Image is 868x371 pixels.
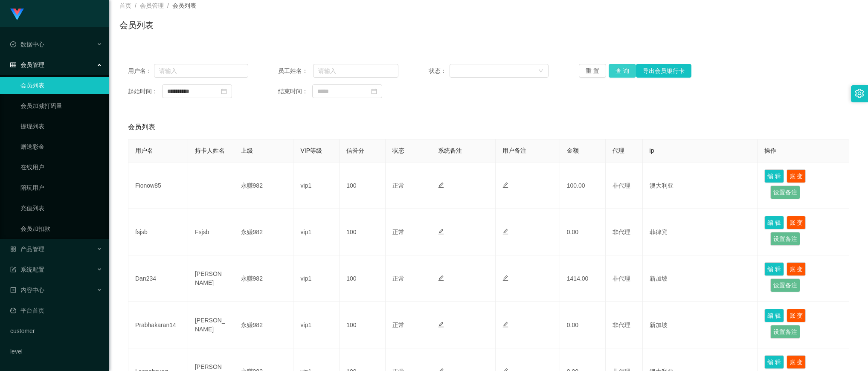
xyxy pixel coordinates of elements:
[10,246,44,252] span: 产品管理
[10,41,16,47] i: 图标: check-circle-o
[20,97,102,114] a: 会员加减打码量
[128,67,154,75] span: 用户名：
[855,89,864,98] i: 图标: setting
[392,322,404,328] span: 正常
[293,302,340,348] td: vip1
[241,147,253,154] span: 上级
[293,209,340,255] td: vip1
[128,162,188,209] td: Fionow85
[140,2,164,9] span: 会员管理
[10,267,16,272] i: 图标: form
[609,64,636,78] button: 查 询
[567,147,579,154] span: 金额
[502,229,508,235] i: 图标: edit
[135,2,136,9] span: /
[340,162,386,209] td: 100
[10,287,44,293] span: 内容中心
[313,64,398,78] input: 请输入
[438,229,444,235] i: 图标: edit
[502,322,508,328] i: 图标: edit
[172,2,196,9] span: 会员列表
[787,355,806,369] button: 账 变
[128,209,188,255] td: fsjsb
[278,67,313,75] span: 员工姓名：
[195,147,225,154] span: 持卡人姓名
[20,179,102,196] a: 陪玩用户
[613,275,630,282] span: 非代理
[300,147,322,154] span: VIP等级
[438,275,444,281] i: 图标: edit
[10,61,44,68] span: 会员管理
[636,64,691,78] button: 导出会员银行卡
[10,41,44,48] span: 数据中心
[650,147,654,154] span: ip
[188,209,234,255] td: Fsjsb
[119,2,131,9] span: 首页
[234,209,294,255] td: 永赚982
[371,88,377,94] i: 图标: calendar
[770,185,800,199] button: 设置备注
[429,67,450,75] span: 状态：
[438,182,444,188] i: 图标: edit
[770,325,800,339] button: 设置备注
[764,309,784,322] button: 编 辑
[643,162,758,209] td: 澳大利亚
[613,229,630,235] span: 非代理
[135,147,153,154] span: 用户名
[119,19,154,32] h1: 会员列表
[10,246,16,252] i: 图标: appstore-o
[787,216,806,229] button: 账 变
[10,62,16,68] i: 图标: table
[560,302,606,348] td: 0.00
[340,209,386,255] td: 100
[188,302,234,348] td: [PERSON_NAME]
[20,159,102,176] a: 在线用户
[234,255,294,302] td: 永赚982
[10,266,44,273] span: 系统配置
[502,182,508,188] i: 图标: edit
[392,182,404,189] span: 正常
[787,169,806,183] button: 账 变
[20,220,102,237] a: 会员加扣款
[20,138,102,155] a: 赠送彩金
[764,216,784,229] button: 编 辑
[560,162,606,209] td: 100.00
[787,309,806,322] button: 账 变
[502,275,508,281] i: 图标: edit
[392,147,404,154] span: 状态
[128,302,188,348] td: Prabhakaran14
[234,302,294,348] td: 永赚982
[613,322,630,328] span: 非代理
[221,88,227,94] i: 图标: calendar
[770,232,800,246] button: 设置备注
[560,255,606,302] td: 1414.00
[20,77,102,94] a: 会员列表
[579,64,606,78] button: 重 置
[643,302,758,348] td: 新加坡
[293,255,340,302] td: vip1
[154,64,248,78] input: 请输入
[764,147,776,154] span: 操作
[643,209,758,255] td: 菲律宾
[764,355,784,369] button: 编 辑
[10,302,102,319] a: 图标: dashboard平台首页
[764,262,784,276] button: 编 辑
[613,182,630,189] span: 非代理
[764,169,784,183] button: 编 辑
[234,162,294,209] td: 永赚982
[787,262,806,276] button: 账 变
[538,68,543,74] i: 图标: down
[340,255,386,302] td: 100
[10,287,16,293] i: 图标: profile
[438,147,462,154] span: 系统备注
[128,87,162,96] span: 起始时间：
[167,2,169,9] span: /
[10,322,102,339] a: customer
[10,343,102,360] a: level
[613,147,624,154] span: 代理
[278,87,312,96] span: 结束时间：
[20,118,102,135] a: 提现列表
[128,122,155,132] span: 会员列表
[502,147,526,154] span: 用户备注
[340,302,386,348] td: 100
